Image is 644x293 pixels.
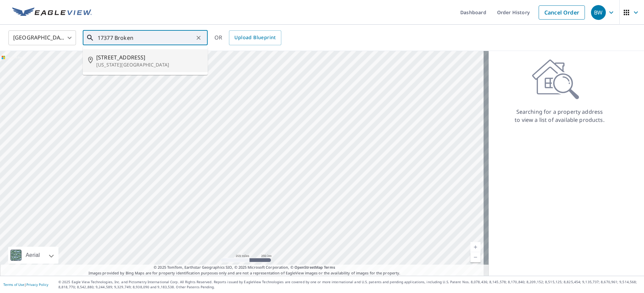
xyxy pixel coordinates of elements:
div: [GEOGRAPHIC_DATA] [8,28,76,47]
span: [STREET_ADDRESS] [96,53,202,61]
div: BW [591,5,606,20]
img: EV Logo [12,7,92,18]
p: © 2025 Eagle View Technologies, Inc. and Pictometry International Corp. All Rights Reserved. Repo... [58,279,641,290]
span: Upload Blueprint [234,33,276,42]
a: Upload Blueprint [229,30,281,45]
a: Terms of Use [3,282,24,287]
p: Searching for a property address to view a list of available products. [514,108,605,124]
a: OpenStreetMap [294,265,323,270]
p: | [3,283,48,287]
div: Aerial [8,247,58,264]
span: © 2025 TomTom, Earthstar Geographics SIO, © 2025 Microsoft Corporation, © [154,265,335,270]
input: Search by address or latitude-longitude [98,28,194,47]
div: OR [214,30,281,45]
p: [US_STATE][GEOGRAPHIC_DATA] [96,61,202,68]
a: Current Level 5, Zoom Out [470,252,481,262]
a: Privacy Policy [26,282,48,287]
button: Clear [194,33,203,43]
a: Cancel Order [539,5,585,20]
a: Terms [324,265,335,270]
div: Aerial [24,247,42,264]
a: Current Level 5, Zoom In [470,242,481,252]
